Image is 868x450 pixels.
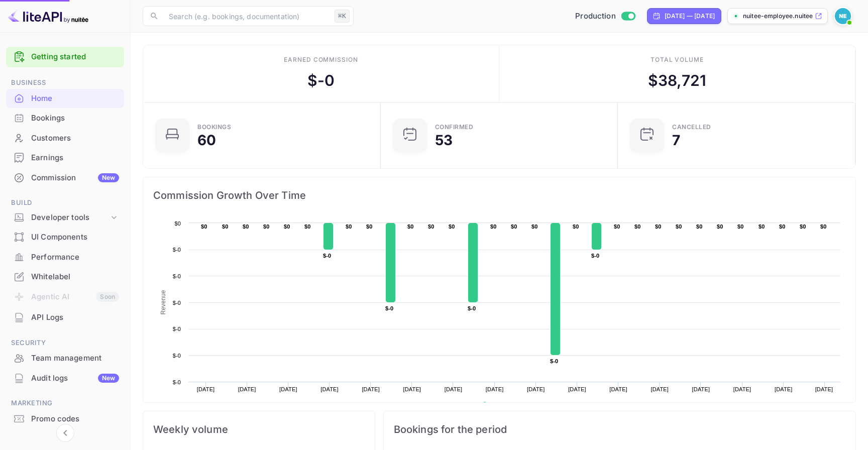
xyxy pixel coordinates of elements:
[531,223,538,230] text: $0
[163,6,331,26] input: Search (e.g. bookings, documentation)
[696,223,703,230] text: $0
[31,212,109,223] div: Developer tools
[568,386,586,392] text: [DATE]
[435,133,453,147] div: 53
[238,386,256,392] text: [DATE]
[6,108,124,128] div: Bookings
[31,172,119,184] div: Commission
[6,89,124,107] a: Home
[445,386,463,392] text: [DATE]
[820,223,827,230] text: $0
[737,223,744,230] text: $0
[6,369,124,387] a: Audit logsNew
[222,223,229,230] text: $0
[733,386,751,392] text: [DATE]
[173,273,181,279] text: $-0
[31,152,119,164] div: Earnings
[428,223,435,230] text: $0
[6,409,124,429] div: Promo codes
[153,187,845,203] span: Commission Growth Over Time
[655,223,662,230] text: $0
[6,228,124,246] a: UI Components
[31,113,119,124] div: Bookings
[173,353,181,359] text: $-0
[6,129,124,147] a: Customers
[665,12,715,21] div: [DATE] — [DATE]
[320,386,339,392] text: [DATE]
[6,197,124,208] span: Build
[153,421,365,437] span: Weekly volume
[650,386,669,392] text: [DATE]
[173,247,181,253] text: $-0
[648,69,706,92] div: $ 38,721
[366,223,373,230] text: $0
[173,326,181,332] text: $-0
[243,223,249,230] text: $0
[6,308,124,326] a: API Logs
[394,421,845,437] span: Bookings for the period
[468,305,476,311] text: $-0
[6,248,124,267] div: Performance
[362,386,380,392] text: [DATE]
[573,223,579,230] text: $0
[6,267,124,286] a: Whitelabel
[775,386,793,392] text: [DATE]
[284,55,358,64] div: Earned commission
[31,93,119,104] div: Home
[6,308,124,327] div: API Logs
[609,386,627,392] text: [DATE]
[591,253,599,259] text: $-0
[197,133,216,147] div: 60
[692,386,710,392] text: [DATE]
[6,148,124,168] div: Earnings
[6,148,124,167] a: Earnings
[284,223,290,230] text: $0
[511,223,517,230] text: $0
[263,223,270,230] text: $0
[31,413,119,425] div: Promo codes
[173,379,181,385] text: $-0
[31,51,119,63] a: Getting started
[717,223,723,230] text: $0
[614,223,620,230] text: $0
[346,223,352,230] text: $0
[779,223,786,230] text: $0
[650,55,704,64] div: Total volume
[31,252,119,263] div: Performance
[815,386,833,392] text: [DATE]
[571,11,639,22] div: Switch to Sandbox mode
[672,133,680,147] div: 7
[98,173,119,182] div: New
[98,374,119,383] div: New
[31,133,119,144] div: Customers
[634,223,641,230] text: $0
[323,253,331,259] text: $-0
[743,12,813,21] p: nuitee-employee.nuitee...
[550,358,558,364] text: $-0
[6,228,124,247] div: UI Components
[31,232,119,243] div: UI Components
[6,349,124,368] div: Team management
[6,267,124,287] div: Whitelabel
[676,223,682,230] text: $0
[201,223,207,230] text: $0
[6,338,124,349] span: Security
[6,349,124,367] a: Team management
[6,89,124,108] div: Home
[835,8,851,24] img: nuitee employee
[173,300,181,306] text: $-0
[6,369,124,388] div: Audit logsNew
[304,223,311,230] text: $0
[6,248,124,266] a: Performance
[758,223,765,230] text: $0
[6,47,124,67] div: Getting started
[491,402,517,409] text: Revenue
[6,168,124,188] div: CommissionNew
[31,373,119,384] div: Audit logs
[527,386,545,392] text: [DATE]
[672,124,711,130] div: CANCELLED
[6,129,124,148] div: Customers
[407,223,414,230] text: $0
[6,77,124,88] span: Business
[449,223,455,230] text: $0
